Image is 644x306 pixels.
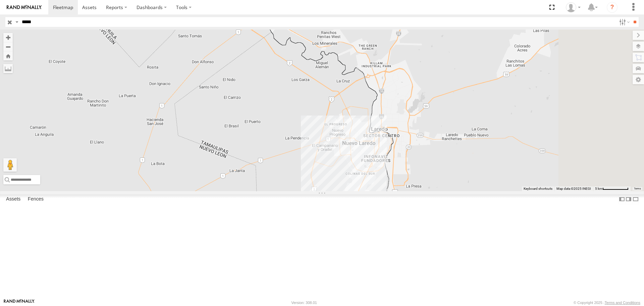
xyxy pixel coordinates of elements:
span: 5 km [595,187,602,190]
label: Search Filter Options [616,17,631,27]
button: Keyboard shortcuts [524,186,552,191]
div: © Copyright 2025 - [574,301,640,305]
label: Measure [3,64,13,73]
button: Zoom Home [3,51,13,60]
a: Visit our Website [4,299,35,306]
label: Assets [3,195,24,204]
label: Map Settings [633,75,644,84]
a: Terms and Conditions [605,301,640,305]
label: Dock Summary Table to the Right [625,194,632,204]
div: Caseta Laredo TX [563,2,583,12]
i: ? [607,2,618,13]
div: Version: 308.01 [291,301,317,305]
img: rand-logo.svg [7,5,42,10]
label: Fences [24,195,47,204]
button: Zoom out [3,42,13,51]
button: Map Scale: 5 km per 74 pixels [593,186,631,191]
label: Hide Summary Table [632,194,639,204]
button: Zoom in [3,33,13,42]
label: Dock Summary Table to the Left [619,194,625,204]
a: Terms (opens in new tab) [634,187,641,190]
button: Drag Pegman onto the map to open Street View [3,158,17,172]
span: Map data ©2025 INEGI [556,187,591,190]
label: Search Query [14,17,19,27]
